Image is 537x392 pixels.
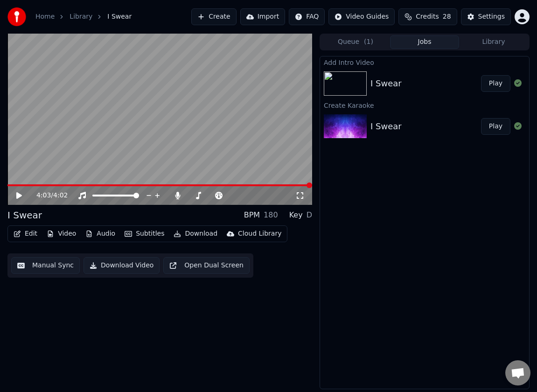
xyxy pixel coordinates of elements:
button: Settings [461,8,511,25]
button: Download Video [84,257,160,274]
a: Home [35,12,55,21]
button: Open Dual Screen [163,257,250,274]
button: Manual Sync [11,257,80,274]
nav: breadcrumb [35,12,132,21]
div: 180 [264,210,278,221]
div: Create Karaoke [320,99,529,111]
button: Library [459,35,528,49]
button: Play [481,118,510,135]
img: youka [7,7,26,26]
div: Add Intro Video [320,56,529,68]
button: Subtitles [121,227,168,240]
button: Credits28 [398,8,457,25]
span: 4:03 [36,191,51,200]
div: D [307,210,312,221]
span: 28 [443,12,451,21]
div: I Swear [370,77,402,90]
div: I Swear [7,209,42,222]
button: Video [43,227,80,240]
button: Video Guides [328,8,395,25]
div: / [36,191,59,200]
a: Library [70,12,92,21]
div: I Swear [370,120,402,133]
span: I Swear [107,12,132,21]
button: Create [191,8,237,25]
div: BPM [244,210,260,221]
a: Open chat [505,360,530,385]
span: Credits [416,12,439,21]
div: Settings [478,12,505,21]
div: Cloud Library [238,229,281,238]
button: Jobs [390,35,459,49]
button: Play [481,75,510,92]
span: ( 1 ) [364,37,373,47]
button: FAQ [289,8,325,25]
span: 4:02 [53,191,68,200]
button: Queue [321,35,390,49]
div: Key [289,210,303,221]
button: Audio [82,227,119,240]
button: Download [170,227,221,240]
button: Edit [10,227,41,240]
button: Import [240,8,285,25]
